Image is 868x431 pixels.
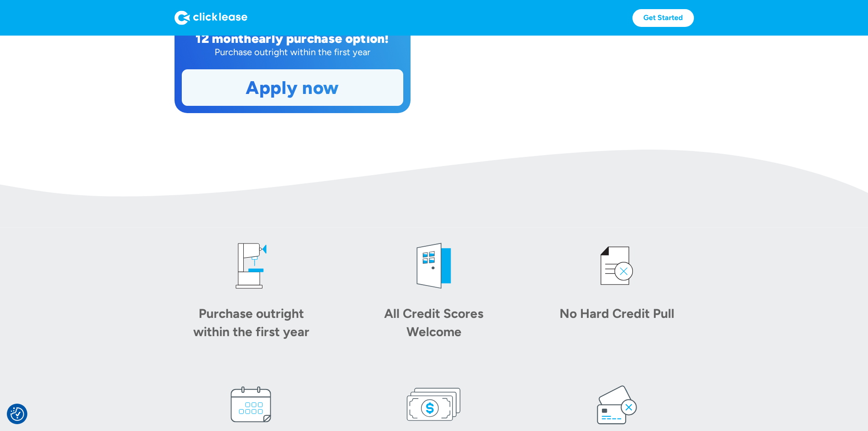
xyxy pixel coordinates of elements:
div: 12 month [195,31,252,46]
img: drill press icon [224,239,278,293]
div: early purchase option! [252,31,389,46]
div: Purchase outright within the first year [182,46,403,58]
img: welcome icon [406,239,461,293]
div: Purchase outright within the first year [187,304,315,341]
img: Revisit consent button [10,407,24,421]
img: Logo [175,10,247,25]
div: All Credit Scores Welcome [370,304,498,341]
img: credit icon [590,239,644,293]
button: Consent Preferences [10,407,24,421]
div: No Hard Credit Pull [553,304,681,322]
a: Get Started [632,9,694,27]
a: Apply now [182,70,403,105]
